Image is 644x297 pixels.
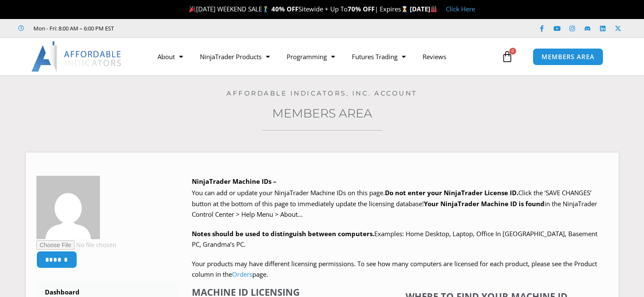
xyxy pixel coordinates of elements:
strong: Notes should be used to distinguish between computers. [192,229,374,238]
span: Examples: Home Desktop, Laptop, Office In [GEOGRAPHIC_DATA], Basement PC, Grandma’s PC. [192,229,597,249]
iframe: Customer reviews powered by Trustpilot [126,24,253,33]
strong: Your NinjaTrader Machine ID is found [424,199,544,208]
a: Affordable Indicators, Inc. Account [227,89,417,97]
a: MEMBERS AREA [533,48,603,65]
a: 0 [489,44,526,69]
img: 🎉 [189,6,196,12]
img: 🏌️‍♂️ [263,6,269,12]
a: Futures Trading [343,47,414,66]
img: ⌛ [401,6,408,12]
a: Programming [278,47,343,66]
strong: 70% OFF [348,5,375,13]
strong: 40% OFF [271,5,299,13]
span: [DATE] WEEKEND SALE Sitewide + Up To | Expires [187,5,409,13]
a: Reviews [414,47,455,66]
nav: Menu [149,47,499,66]
a: NinjaTrader Products [191,47,278,66]
img: LogoAI | Affordable Indicators – NinjaTrader [31,41,122,72]
span: Click the ‘SAVE CHANGES’ button at the bottom of this page to immediately update the licensing da... [192,188,597,218]
span: Mon - Fri: 8:00 AM – 6:00 PM EST [31,23,114,33]
a: Members Area [272,106,372,120]
strong: [DATE] [410,5,437,13]
img: 🏭 [431,6,437,12]
img: 3e961ded3c57598c38b75bad42f30339efeb9c3e633a926747af0a11817a7dee [36,176,100,239]
span: Your products may have different licensing permissions. To see how many computers are licensed fo... [192,259,597,279]
a: Click Here [446,5,475,13]
span: 0 [509,48,516,54]
b: Do not enter your NinjaTrader License ID. [385,188,518,197]
a: Orders [232,270,252,278]
span: You can add or update your NinjaTrader Machine IDs on this page. [192,188,385,197]
a: About [149,47,191,66]
b: NinjaTrader Machine IDs – [192,177,276,185]
span: MEMBERS AREA [542,54,594,60]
